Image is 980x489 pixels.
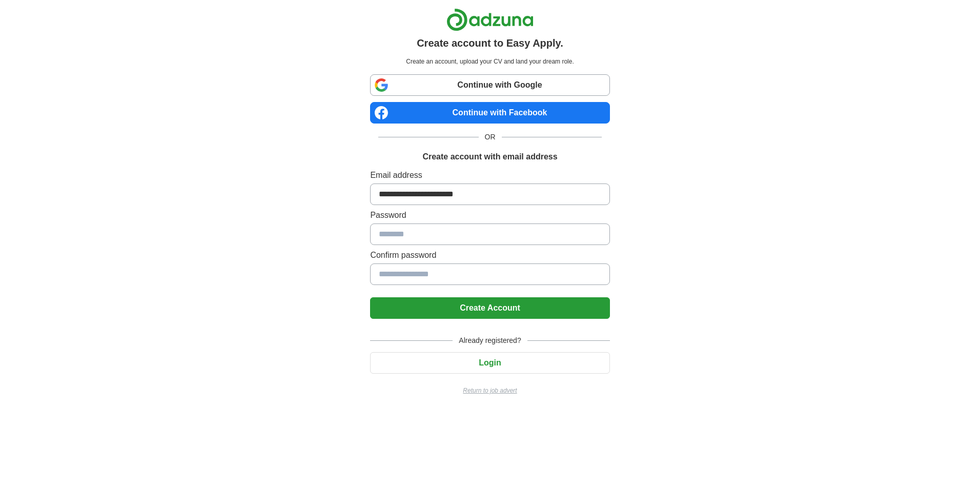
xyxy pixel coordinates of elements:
a: Continue with Google [370,74,609,96]
label: Password [370,209,609,221]
a: Return to job advert [370,386,609,395]
h1: Create account with email address [422,151,557,163]
a: Login [370,358,609,367]
p: Create an account, upload your CV and land your dream role. [372,57,607,66]
label: Confirm password [370,249,609,261]
img: Adzuna logo [446,8,534,31]
button: Create Account [370,297,609,319]
button: Login [370,352,609,374]
a: Continue with Facebook [370,102,609,124]
label: Email address [370,169,609,181]
h1: Create account to Easy Apply. [417,35,563,51]
span: Already registered? [453,335,527,346]
span: OR [479,132,502,142]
